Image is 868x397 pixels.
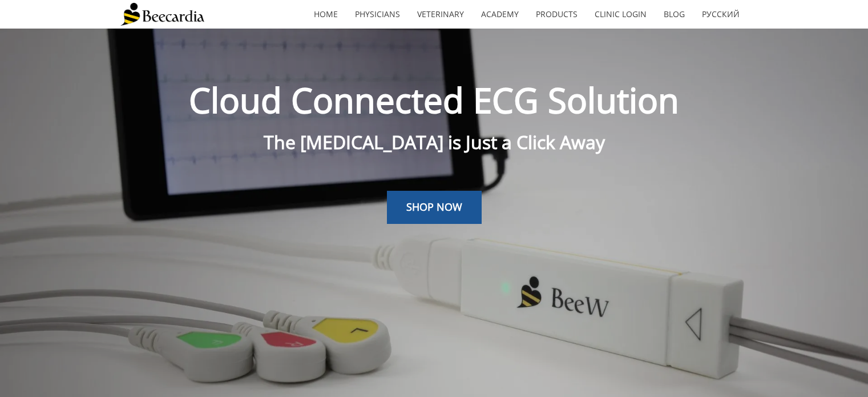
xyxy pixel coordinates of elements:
[346,1,409,27] a: Physicians
[586,1,655,27] a: Clinic Login
[387,191,482,224] a: SHOP NOW
[264,130,605,154] span: The [MEDICAL_DATA] is Just a Click Away
[409,1,473,27] a: Veterinary
[655,1,693,27] a: Blog
[693,1,748,27] a: Русский
[189,77,679,123] span: Cloud Connected ECG Solution
[406,200,462,214] span: SHOP NOW
[305,1,346,27] a: home
[120,3,204,26] img: Beecardia
[473,1,527,27] a: Academy
[527,1,586,27] a: Products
